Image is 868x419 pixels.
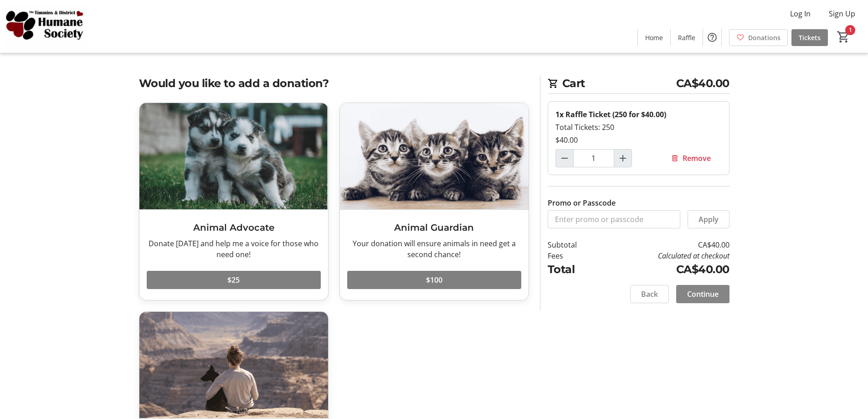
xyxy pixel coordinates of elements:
input: Raffle Ticket (250 for $40.00) Quantity [573,149,614,167]
td: Total [548,261,601,278]
a: Tickets [791,29,828,46]
td: Subtotal [548,239,601,250]
span: $25 [227,274,240,285]
span: Remove [683,153,711,164]
span: Apply [699,214,719,225]
span: CA$40.00 [676,75,729,92]
td: Fees [548,250,601,261]
button: Log In [783,6,818,21]
span: Home [645,33,663,42]
span: Log In [790,8,811,19]
div: 1x Raffle Ticket (250 for $40.00) [555,109,722,120]
td: Calculated at checkout [600,250,729,261]
div: Donate [DATE] and help me a voice for those who need one! [147,238,321,260]
h3: Animal Guardian [347,221,521,234]
span: Continue [687,289,719,300]
label: Promo or Passcode [548,197,616,208]
div: Total Tickets: 250 [555,122,722,133]
div: $40.00 [555,134,722,145]
button: Help [703,28,721,47]
h3: Animal Advocate [147,221,321,234]
span: Sign Up [829,8,855,19]
td: CA$40.00 [600,239,729,250]
button: Increment by one [614,150,632,167]
button: $25 [147,271,321,289]
a: Home [638,29,670,46]
h2: Cart [548,75,729,94]
button: Back [630,285,669,303]
button: Apply [688,210,729,228]
a: Raffle [671,29,703,46]
span: Back [641,289,658,300]
img: Animal Champion [139,312,328,418]
span: $100 [426,274,442,285]
img: Animal Advocate [139,103,328,209]
td: CA$40.00 [600,261,729,278]
button: $100 [347,271,521,289]
span: Tickets [799,33,821,42]
div: Your donation will ensure animals in need get a second chance! [347,238,521,260]
img: Animal Guardian [340,103,529,209]
span: Donations [748,33,781,42]
button: Continue [676,285,729,303]
button: Decrement by one [556,150,573,167]
h2: Would you like to add a donation? [139,75,529,92]
button: Remove [660,149,722,167]
img: Timmins and District Humane Society's Logo [5,4,87,49]
button: Cart [835,29,852,45]
button: Sign Up [822,6,863,21]
a: Donations [729,29,788,46]
input: Enter promo or passcode [548,210,680,228]
span: Raffle [678,33,695,42]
